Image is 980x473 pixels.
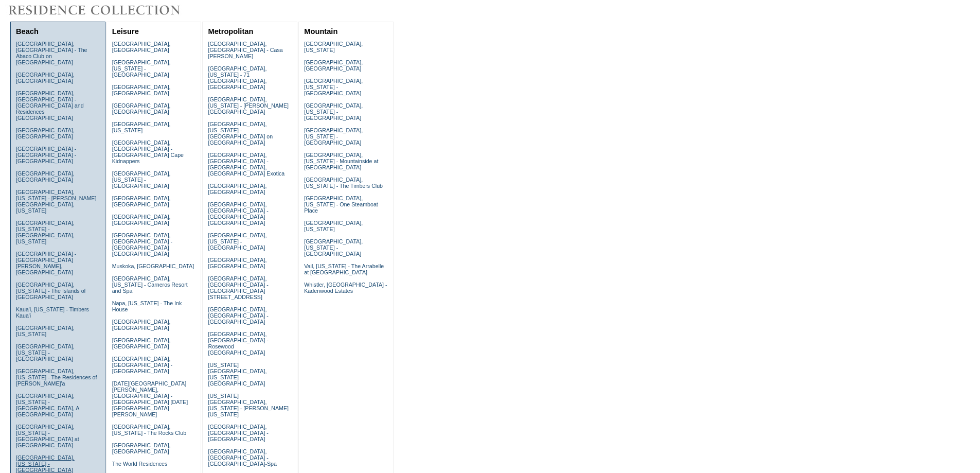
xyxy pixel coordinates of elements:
a: [GEOGRAPHIC_DATA], [GEOGRAPHIC_DATA] - [GEOGRAPHIC_DATA] Cape Kidnappers [112,139,184,164]
a: Muskoka, [GEOGRAPHIC_DATA] [112,263,194,269]
a: Kaua'i, [US_STATE] - Timbers Kaua'i [16,306,89,319]
a: [GEOGRAPHIC_DATA], [GEOGRAPHIC_DATA] [208,257,266,269]
a: [GEOGRAPHIC_DATA], [GEOGRAPHIC_DATA] [16,170,75,183]
a: [GEOGRAPHIC_DATA], [GEOGRAPHIC_DATA] [112,195,171,207]
a: [GEOGRAPHIC_DATA], [GEOGRAPHIC_DATA] - [GEOGRAPHIC_DATA] [112,356,172,374]
a: [GEOGRAPHIC_DATA], [GEOGRAPHIC_DATA] - [GEOGRAPHIC_DATA] and Residences [GEOGRAPHIC_DATA] [16,90,84,121]
a: [GEOGRAPHIC_DATA], [GEOGRAPHIC_DATA] - [GEOGRAPHIC_DATA][STREET_ADDRESS] [208,275,268,300]
a: [GEOGRAPHIC_DATA], [US_STATE] - Mountainside at [GEOGRAPHIC_DATA] [304,152,378,170]
a: [GEOGRAPHIC_DATA], [US_STATE] [304,220,363,232]
a: [GEOGRAPHIC_DATA], [US_STATE] - The Timbers Club [304,177,383,189]
a: [GEOGRAPHIC_DATA], [US_STATE] - [GEOGRAPHIC_DATA] [304,238,363,257]
a: Metropolitan [208,27,253,36]
a: [GEOGRAPHIC_DATA], [US_STATE] - The Residences of [PERSON_NAME]'a [16,368,97,387]
a: [DATE][GEOGRAPHIC_DATA][PERSON_NAME], [GEOGRAPHIC_DATA] - [GEOGRAPHIC_DATA] [DATE][GEOGRAPHIC_DAT... [112,380,188,417]
a: [GEOGRAPHIC_DATA], [US_STATE] - [PERSON_NAME][GEOGRAPHIC_DATA], [US_STATE] [16,189,97,214]
a: [GEOGRAPHIC_DATA], [US_STATE] - [GEOGRAPHIC_DATA] [16,343,75,362]
a: [GEOGRAPHIC_DATA], [GEOGRAPHIC_DATA] - Rosewood [GEOGRAPHIC_DATA] [208,331,268,356]
a: [GEOGRAPHIC_DATA], [US_STATE] [304,41,363,53]
a: [GEOGRAPHIC_DATA], [US_STATE] - [GEOGRAPHIC_DATA] [304,102,363,121]
a: Vail, [US_STATE] - The Arrabelle at [GEOGRAPHIC_DATA] [304,263,384,275]
a: [GEOGRAPHIC_DATA], [GEOGRAPHIC_DATA] [304,59,363,72]
a: [GEOGRAPHIC_DATA], [GEOGRAPHIC_DATA] - [GEOGRAPHIC_DATA]-Spa [208,448,276,467]
a: [US_STATE][GEOGRAPHIC_DATA], [US_STATE][GEOGRAPHIC_DATA] [208,362,266,387]
a: [GEOGRAPHIC_DATA], [US_STATE] - One Steamboat Place [304,195,378,214]
a: [GEOGRAPHIC_DATA], [GEOGRAPHIC_DATA] - [GEOGRAPHIC_DATA] [208,424,268,442]
a: [GEOGRAPHIC_DATA] - [GEOGRAPHIC_DATA][PERSON_NAME], [GEOGRAPHIC_DATA] [16,251,76,275]
a: [US_STATE][GEOGRAPHIC_DATA], [US_STATE] - [PERSON_NAME] [US_STATE] [208,393,289,417]
a: [GEOGRAPHIC_DATA], [US_STATE] - [PERSON_NAME][GEOGRAPHIC_DATA] [208,96,289,115]
a: [GEOGRAPHIC_DATA], [US_STATE] - [GEOGRAPHIC_DATA] [304,127,363,146]
a: [GEOGRAPHIC_DATA], [US_STATE] - [GEOGRAPHIC_DATA] [16,454,75,473]
a: Mountain [304,27,337,36]
a: [GEOGRAPHIC_DATA], [GEOGRAPHIC_DATA] - [GEOGRAPHIC_DATA] [GEOGRAPHIC_DATA] [112,232,172,257]
a: [GEOGRAPHIC_DATA], [GEOGRAPHIC_DATA] [112,41,171,53]
a: [GEOGRAPHIC_DATA], [US_STATE] - [GEOGRAPHIC_DATA], A [GEOGRAPHIC_DATA] [16,393,79,417]
a: [GEOGRAPHIC_DATA], [US_STATE] [112,121,171,133]
a: [GEOGRAPHIC_DATA], [US_STATE] - [GEOGRAPHIC_DATA] on [GEOGRAPHIC_DATA] [208,121,273,146]
a: [GEOGRAPHIC_DATA], [GEOGRAPHIC_DATA] [112,84,171,96]
a: [GEOGRAPHIC_DATA], [US_STATE] - [GEOGRAPHIC_DATA] [304,78,363,96]
a: [GEOGRAPHIC_DATA], [GEOGRAPHIC_DATA] [208,183,266,195]
a: [GEOGRAPHIC_DATA], [US_STATE] - The Rocks Club [112,424,187,436]
a: [GEOGRAPHIC_DATA], [GEOGRAPHIC_DATA] [16,127,75,139]
a: [GEOGRAPHIC_DATA], [US_STATE] - [GEOGRAPHIC_DATA] at [GEOGRAPHIC_DATA] [16,424,79,448]
a: [GEOGRAPHIC_DATA], [US_STATE] - [GEOGRAPHIC_DATA] [112,170,171,189]
a: [GEOGRAPHIC_DATA], [GEOGRAPHIC_DATA] [16,72,75,84]
a: [GEOGRAPHIC_DATA], [GEOGRAPHIC_DATA] [112,319,171,331]
a: [GEOGRAPHIC_DATA], [GEOGRAPHIC_DATA] - Casa [PERSON_NAME] [208,41,282,59]
a: Napa, [US_STATE] - The Ink House [112,300,182,312]
a: [GEOGRAPHIC_DATA], [GEOGRAPHIC_DATA] [112,214,171,226]
a: [GEOGRAPHIC_DATA], [US_STATE] [16,325,75,337]
a: Beach [16,27,39,36]
a: [GEOGRAPHIC_DATA], [US_STATE] - [GEOGRAPHIC_DATA], [US_STATE] [16,220,75,244]
a: [GEOGRAPHIC_DATA] - [GEOGRAPHIC_DATA] - [GEOGRAPHIC_DATA] [16,146,76,164]
a: [GEOGRAPHIC_DATA], [US_STATE] - [GEOGRAPHIC_DATA] [208,232,266,251]
a: [GEOGRAPHIC_DATA], [US_STATE] - Carneros Resort and Spa [112,275,188,294]
a: [GEOGRAPHIC_DATA], [GEOGRAPHIC_DATA] [112,102,171,115]
a: [GEOGRAPHIC_DATA], [GEOGRAPHIC_DATA] - The Abaco Club on [GEOGRAPHIC_DATA] [16,41,87,65]
a: [GEOGRAPHIC_DATA], [GEOGRAPHIC_DATA] [112,337,171,349]
a: Whistler, [GEOGRAPHIC_DATA] - Kadenwood Estates [304,282,387,294]
a: The World Residences [112,461,168,467]
a: [GEOGRAPHIC_DATA], [US_STATE] - [GEOGRAPHIC_DATA] [112,59,171,78]
a: [GEOGRAPHIC_DATA], [GEOGRAPHIC_DATA] - [GEOGRAPHIC_DATA] [GEOGRAPHIC_DATA] [208,201,268,226]
a: [GEOGRAPHIC_DATA], [US_STATE] - The Islands of [GEOGRAPHIC_DATA] [16,282,86,300]
a: [GEOGRAPHIC_DATA], [GEOGRAPHIC_DATA] - [GEOGRAPHIC_DATA], [GEOGRAPHIC_DATA] Exotica [208,152,284,177]
a: [GEOGRAPHIC_DATA], [GEOGRAPHIC_DATA] - [GEOGRAPHIC_DATA] [208,306,268,325]
a: Leisure [112,27,139,36]
a: [GEOGRAPHIC_DATA], [GEOGRAPHIC_DATA] [112,442,171,454]
a: [GEOGRAPHIC_DATA], [US_STATE] - 71 [GEOGRAPHIC_DATA], [GEOGRAPHIC_DATA] [208,65,266,90]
